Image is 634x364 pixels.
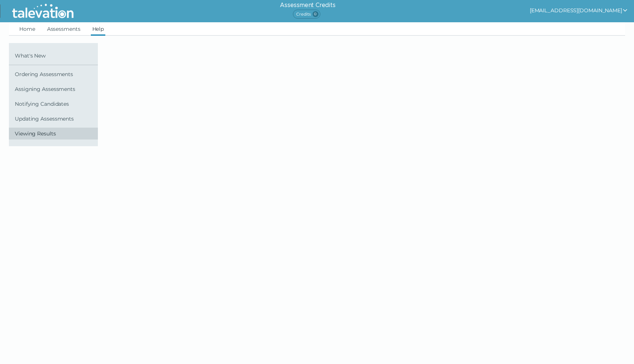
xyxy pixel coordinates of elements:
a: Assessments [46,22,82,36]
span: Notifying Candidates [15,101,95,107]
span: Assigning Assessments [15,86,95,92]
a: Help [91,22,106,36]
a: Home [18,22,37,36]
button: show user actions [530,6,628,15]
h6: Assessment Credits [280,1,335,10]
span: Ordering Assessments [15,71,95,77]
span: Credits [293,10,320,19]
span: 0 [313,11,318,17]
span: Viewing Results [15,131,95,137]
span: Updating Assessments [15,116,95,122]
img: Talevation_Logo_Transparent_white.png [9,2,77,20]
span: What's New [15,53,95,59]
